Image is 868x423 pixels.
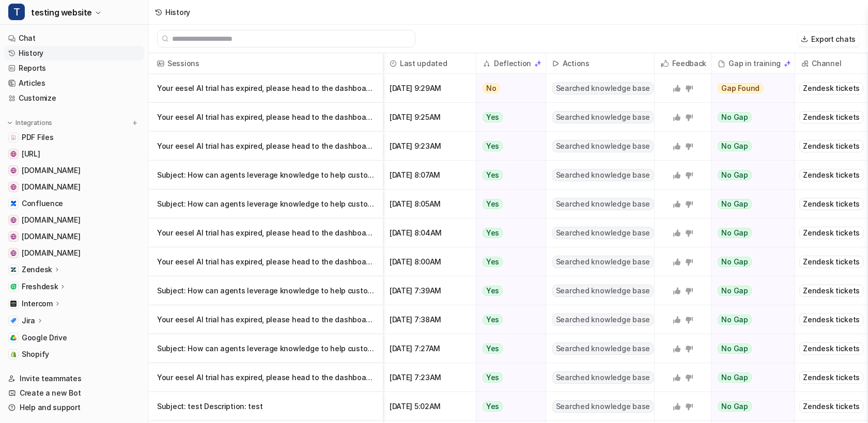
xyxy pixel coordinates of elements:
span: [DATE] 8:04AM [388,218,472,247]
a: nri3pl.com[DOMAIN_NAME] [4,213,144,227]
span: [DATE] 8:07AM [388,161,472,190]
span: PDF Files [22,132,53,143]
button: No Gap [711,190,788,218]
span: [DATE] 5:02AM [388,392,472,421]
span: [DATE] 9:25AM [388,103,472,132]
span: Confluence [22,198,63,209]
img: nri3pl.com [10,217,17,223]
button: Yes [476,392,540,421]
div: Zendesk tickets [799,169,863,181]
img: support.coursiv.io [10,167,17,174]
span: Yes [483,401,503,412]
p: Subject: How can agents leverage knowledge to help customers? Description: How [157,276,375,305]
button: No Gap [711,392,788,421]
p: Your eesel AI trial has expired, please head to the dashboard to subscribe and m [157,132,375,161]
span: [DATE] 9:23AM [388,132,472,161]
div: Zendesk tickets [799,140,863,152]
button: No Gap [711,363,788,392]
h2: Actions [563,53,590,74]
span: No Gap [718,170,752,180]
img: PDF Files [10,134,17,140]
button: Yes [476,247,540,276]
h2: Feedback [672,53,706,74]
button: No Gap [711,132,788,161]
button: Yes [476,218,540,247]
div: Zendesk tickets [799,227,863,239]
a: Reports [4,61,144,75]
div: Zendesk tickets [799,314,863,326]
a: support.bikesonline.com.au[DOMAIN_NAME] [4,180,144,194]
button: Yes [476,161,540,190]
button: Yes [476,276,540,305]
p: Your eesel AI trial has expired, please head to the dashboard to subscribe and m [157,218,375,247]
button: Export chats [798,32,860,46]
span: [DATE] 7:38AM [388,305,472,334]
button: Yes [476,305,540,334]
span: Searched knowledge base [552,111,654,123]
p: Intercom [22,299,53,309]
a: www.eesel.ai[URL] [4,147,144,161]
span: No Gap [718,141,752,151]
button: No Gap [711,218,788,247]
p: Your eesel AI trial has expired, please head to the dashboard to subscribe and m [157,74,375,103]
a: Help and support [4,400,144,415]
p: Freshdesk [22,281,58,292]
span: Yes [483,315,503,325]
img: Confluence [10,200,17,207]
button: No Gap [711,334,788,363]
span: [DATE] 7:39AM [388,276,472,305]
span: Yes [483,199,503,209]
a: Customize [4,91,144,105]
span: [DATE] 9:29AM [388,74,472,103]
span: No Gap [718,199,752,209]
button: Yes [476,334,540,363]
span: Yes [483,170,503,180]
img: menu_add.svg [131,119,138,127]
span: No Gap [718,372,752,383]
span: Searched knowledge base [552,314,654,326]
a: Create a new Bot [4,386,144,400]
a: ConfluenceConfluence [4,196,144,211]
p: Your eesel AI trial has expired, please head to the dashboard to subscribe and m [157,305,375,334]
span: Yes [483,372,503,383]
span: Searched knowledge base [552,198,654,210]
span: Gap Found [718,83,763,93]
div: Zendesk tickets [799,342,863,355]
a: History [4,46,144,60]
span: No Gap [718,401,752,412]
span: Searched knowledge base [552,82,654,95]
button: Yes [476,190,540,218]
button: Yes [476,132,540,161]
span: Channel [799,53,863,74]
img: Freshdesk [10,284,17,290]
p: Your eesel AI trial has expired, please head to the dashboard to subscribe and m [157,247,375,276]
div: Zendesk tickets [799,256,863,268]
button: No Gap [711,305,788,334]
span: Searched knowledge base [552,169,654,181]
button: Yes [476,363,540,392]
span: Searched knowledge base [552,285,654,297]
span: [DOMAIN_NAME] [22,248,80,258]
span: Yes [483,141,503,151]
img: expand menu [6,119,13,127]
span: [DOMAIN_NAME] [22,215,80,225]
span: [DOMAIN_NAME] [22,231,80,242]
span: Searched knowledge base [552,227,654,239]
span: [DATE] 7:27AM [388,334,472,363]
div: Zendesk tickets [799,285,863,297]
span: No [483,83,500,93]
span: Sessions [153,53,379,74]
a: ShopifyShopify [4,347,144,362]
div: Zendesk tickets [799,82,863,95]
span: No Gap [718,286,752,296]
span: Searched knowledge base [552,140,654,152]
a: Chat [4,31,144,45]
a: www.cardekho.com[DOMAIN_NAME] [4,246,144,260]
button: No [476,74,540,103]
span: [DOMAIN_NAME] [22,182,80,192]
span: Yes [483,112,503,122]
img: Zendesk [10,267,17,273]
img: support.bikesonline.com.au [10,184,17,190]
span: [DOMAIN_NAME] [22,165,80,176]
div: Zendesk tickets [799,198,863,210]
